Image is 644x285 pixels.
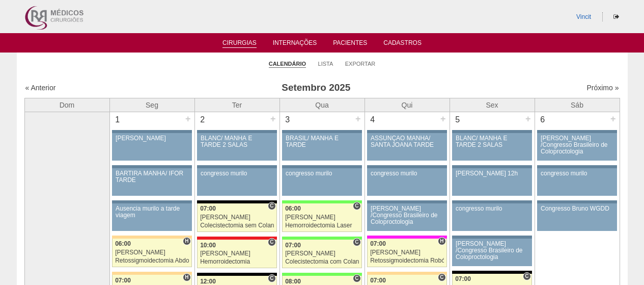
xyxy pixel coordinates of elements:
div: Key: Aviso [537,130,617,133]
div: 1 [110,112,126,127]
span: 07:00 [370,277,386,284]
div: congresso murilo [541,170,613,177]
th: Sáb [535,98,620,112]
span: 06:00 [115,240,131,247]
span: 06:00 [285,205,301,212]
div: congresso murilo [456,205,528,212]
div: Key: Aviso [367,200,446,203]
th: Sex [450,98,535,112]
th: Qua [279,98,365,112]
div: Key: Aviso [452,236,531,239]
span: Consultório [438,273,445,281]
div: [PERSON_NAME] [370,249,444,256]
a: [PERSON_NAME] 12h [452,168,531,196]
a: BLANC/ MANHÃ E TARDE 2 SALAS [197,133,276,161]
h3: Setembro 2025 [167,81,464,95]
a: [PERSON_NAME] /Congresso Brasileiro de Coloproctologia [537,133,617,161]
div: + [269,112,277,125]
a: Cadastros [383,39,422,49]
span: 07:00 [455,275,471,282]
div: Key: Blanc [452,271,531,274]
div: Key: Blanc [197,273,276,276]
span: 12:00 [200,278,216,285]
div: Retossigmoidectomia Robótica [370,257,444,264]
div: 5 [450,112,466,127]
div: Colecistectomia com Colangiografia VL [285,258,359,265]
div: BLANC/ MANHÃ E TARDE 2 SALAS [201,135,273,148]
a: H 07:00 [PERSON_NAME] Retossigmoidectomia Robótica [367,239,446,267]
span: Hospital [183,237,190,245]
div: 2 [195,112,211,127]
div: [PERSON_NAME] [285,250,359,257]
div: Key: Aviso [112,165,191,168]
div: Key: Assunção [197,237,276,240]
div: Key: Aviso [537,200,617,203]
div: Key: Aviso [197,165,276,168]
th: Qui [365,98,450,112]
div: 6 [535,112,551,127]
a: C 07:00 [PERSON_NAME] Colecistectomia com Colangiografia VL [282,240,361,268]
a: C 06:00 [PERSON_NAME] Hemorroidectomia Laser [282,203,361,232]
div: [PERSON_NAME] [285,214,359,221]
span: Consultório [353,202,360,210]
a: BRASIL/ MANHÃ E TARDE [282,133,361,161]
div: [PERSON_NAME] /Congresso Brasileiro de Coloproctologia [541,135,613,156]
div: Hemorroidectomia Laser [285,222,359,229]
a: Exportar [345,60,376,67]
th: Dom [24,98,109,112]
div: BRASIL/ MANHÃ E TARDE [286,135,358,148]
div: + [184,112,192,125]
a: Internações [273,39,317,49]
a: congresso murilo [537,168,617,196]
div: [PERSON_NAME] [200,250,274,257]
div: Key: Brasil [282,273,361,276]
div: + [524,112,533,125]
div: congresso murilo [286,170,358,177]
a: congresso murilo [282,168,361,196]
a: Calendário [269,60,306,68]
span: 08:00 [285,278,301,285]
div: Key: Aviso [197,130,276,133]
div: + [609,112,618,125]
a: Congresso Bruno WGDD [537,203,617,231]
div: Congresso Bruno WGDD [541,205,613,212]
div: [PERSON_NAME] [200,214,274,221]
div: Key: Aviso [282,165,361,168]
a: [PERSON_NAME] /Congresso Brasileiro de Coloproctologia [367,203,446,231]
div: Key: Brasil [282,237,361,240]
span: Consultório [268,274,275,282]
div: Ausencia murilo a tarde viagem [116,205,188,219]
a: congresso murilo [367,168,446,196]
a: BARTIRA MANHÃ/ IFOR TARDE [112,168,191,196]
div: congresso murilo [201,170,273,177]
span: Hospital [438,237,445,245]
span: Hospital [183,273,190,281]
div: Key: Aviso [112,200,191,203]
div: Key: Bartira [112,236,191,239]
div: Key: Aviso [537,165,617,168]
th: Seg [109,98,194,112]
div: Key: Pro Matre [367,236,446,239]
a: congresso murilo [452,203,531,231]
div: [PERSON_NAME] [115,249,189,256]
div: + [439,112,447,125]
a: congresso murilo [197,168,276,196]
div: [PERSON_NAME] [116,135,188,142]
span: 07:00 [115,277,131,284]
th: Ter [194,98,279,112]
a: C 07:00 [PERSON_NAME] Colecistectomia sem Colangiografia VL [197,203,276,232]
div: Key: Bartira [367,272,446,275]
a: [PERSON_NAME] /Congresso Brasileiro de Coloproctologia [452,239,531,266]
div: Key: Aviso [282,130,361,133]
a: BLANC/ MANHÃ E TARDE 2 SALAS [452,133,531,161]
div: Colecistectomia sem Colangiografia VL [200,222,274,229]
a: Vincit [576,13,591,20]
a: C 10:00 [PERSON_NAME] Hemorroidectomia [197,240,276,268]
a: Pacientes [333,39,367,49]
span: 10:00 [200,242,216,249]
div: Key: Aviso [367,165,446,168]
span: Consultório [353,238,360,246]
span: Consultório [268,202,275,210]
div: Key: Aviso [452,200,531,203]
span: Consultório [353,274,360,282]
